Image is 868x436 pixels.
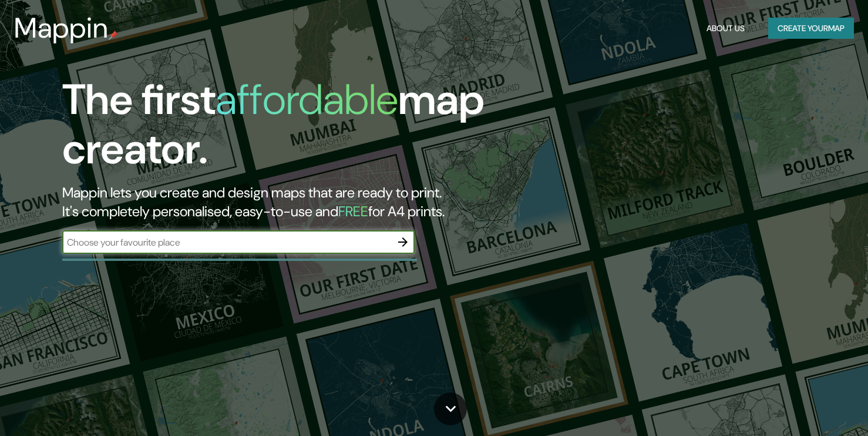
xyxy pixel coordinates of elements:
h3: Mappin [14,12,109,45]
h2: Mappin lets you create and design maps that are ready to print. It's completely personalised, eas... [62,183,496,221]
button: About Us [702,18,749,39]
input: Choose your favourite place [62,236,391,249]
h1: The first map creator. [62,75,496,183]
button: Create yourmap [768,18,854,39]
h5: FREE [338,202,368,220]
h1: affordable [216,72,398,127]
img: mappin-pin [109,31,118,40]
